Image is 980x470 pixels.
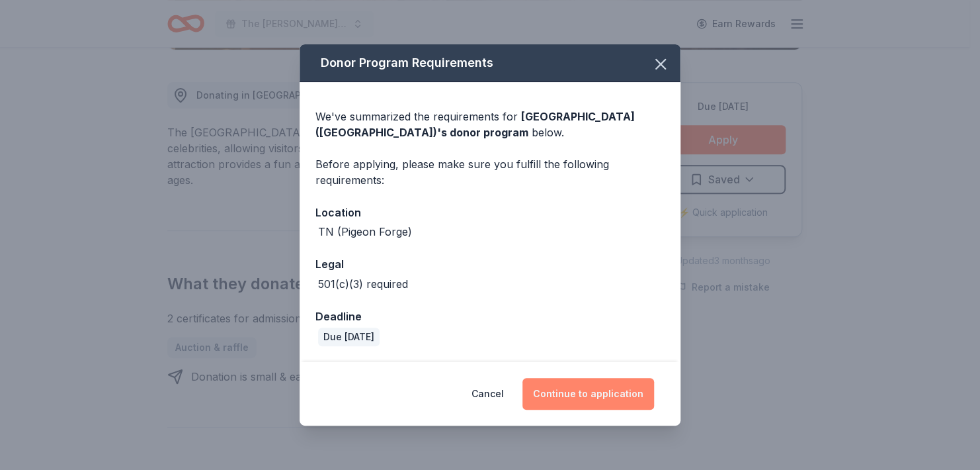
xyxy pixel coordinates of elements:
[471,378,504,410] button: Cancel
[522,378,654,410] button: Continue to application
[318,224,412,240] div: TN (Pigeon Forge)
[315,256,665,273] div: Legal
[315,204,665,221] div: Location
[318,276,408,292] div: 501(c)(3) required
[318,328,380,346] div: Due [DATE]
[315,109,665,140] div: We've summarized the requirements for below.
[300,44,680,82] div: Donor Program Requirements
[315,308,665,325] div: Deadline
[315,156,665,188] div: Before applying, please make sure you fulfill the following requirements:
